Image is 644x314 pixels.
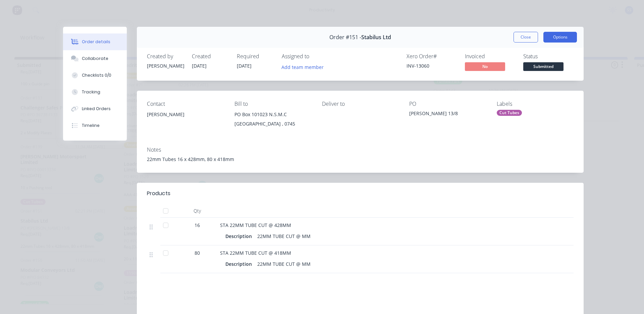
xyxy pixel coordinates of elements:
div: [GEOGRAPHIC_DATA] , 0745 [234,119,311,129]
div: 22mm Tubes 16 x 428mm, 80 x 418mm [147,156,574,163]
button: Timeline [63,117,127,134]
button: Add team member [278,62,327,71]
div: Assigned to [282,53,349,60]
div: Bill to [234,101,311,107]
button: Close [514,32,538,43]
button: Add team member [282,62,327,71]
div: Description [225,231,255,241]
span: [DATE] [192,63,207,69]
span: Order #151 - [329,34,361,41]
span: Stabilus Ltd [361,34,391,41]
div: Status [523,53,574,60]
div: Deliver to [322,101,399,107]
div: Checklists 0/0 [82,72,111,78]
div: [PERSON_NAME] [147,110,224,119]
div: PO Box 101023 N.S.M.C[GEOGRAPHIC_DATA] , 0745 [234,110,311,131]
div: Order details [82,39,110,45]
div: [PERSON_NAME] [147,110,224,131]
button: Order details [63,33,127,50]
span: 16 [195,222,200,229]
div: Labels [497,101,574,107]
button: Collaborate [63,50,127,67]
div: 22MM TUBE CUT @ MM [255,231,313,241]
button: Submitted [523,62,563,72]
div: Contact [147,101,224,107]
div: 22MM TUBE CUT @ MM [255,259,313,269]
span: STA 22MM TUBE CUT @ 428MM [220,222,291,228]
span: [DATE] [237,63,252,69]
div: Products [147,189,170,198]
span: Submitted [523,62,563,71]
div: INV-13060 [407,62,457,69]
div: PO Box 101023 N.S.M.C [234,110,311,119]
div: Timeline [82,123,100,129]
div: Collaborate [82,56,108,62]
button: Options [543,32,577,43]
button: Tracking [63,84,127,100]
div: Linked Orders [82,106,111,112]
div: [PERSON_NAME] [147,62,184,69]
div: [PERSON_NAME] 13/8 [409,110,486,119]
span: 80 [195,249,200,256]
button: Linked Orders [63,100,127,117]
div: PO [409,101,486,107]
div: Created [192,53,229,60]
div: Created by [147,53,184,60]
div: Tracking [82,89,100,95]
div: Cut Tubes [497,110,522,116]
div: Description [225,259,255,269]
div: Xero Order # [407,53,457,60]
div: Qty [177,204,217,218]
span: No [465,62,505,71]
button: Checklists 0/0 [63,67,127,84]
div: Notes [147,147,574,153]
div: Invoiced [465,53,515,60]
span: STA 22MM TUBE CUT @ 418MM [220,250,291,256]
div: Required [237,53,274,60]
